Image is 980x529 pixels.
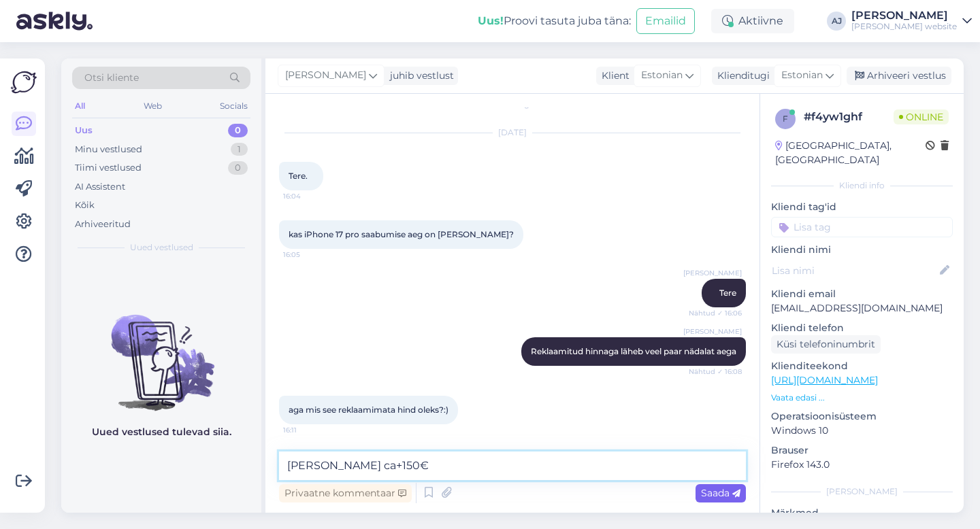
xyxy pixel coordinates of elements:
span: Nähtud ✓ 16:08 [689,366,742,377]
span: f [783,114,788,124]
p: Klienditeekond [771,359,953,373]
div: Tiimi vestlused [75,161,142,175]
div: AJ [827,12,846,31]
p: Firefox 143.0 [771,458,953,472]
p: Brauser [771,443,953,458]
span: [PERSON_NAME] [683,268,742,278]
div: 1 [231,143,248,156]
div: Arhiveeri vestlus [847,67,951,85]
span: aga mis see reklaamimata hind oleks?:) [289,405,448,415]
span: Estonian [781,68,823,83]
div: Kõik [75,199,95,212]
p: Operatsioonisüsteem [771,409,953,424]
div: Klienditugi [712,69,770,83]
div: Minu vestlused [75,143,142,156]
div: Küsi telefoninumbrit [771,335,881,354]
div: # f4yw1ghf [804,109,894,125]
p: Vaata edasi ... [771,392,953,404]
span: Tere [719,288,736,298]
div: Aktiivne [711,9,794,33]
p: Kliendi telefon [771,321,953,335]
p: Kliendi email [771,287,953,301]
span: Online [894,109,949,124]
span: Uued vestlused [130,241,193,254]
a: [URL][DOMAIN_NAME] [771,374,878,386]
div: All [72,97,88,115]
button: Emailid [636,8,695,34]
span: Tere. [289,171,308,181]
span: 16:04 [283,191,334,201]
span: Estonian [641,68,683,83]
span: [PERSON_NAME] [683,326,742,337]
span: 16:11 [283,425,334,435]
div: [DATE] [279,126,746,139]
div: [PERSON_NAME] [771,485,953,498]
div: [PERSON_NAME] website [851,21,957,32]
div: [PERSON_NAME] [851,10,957,21]
span: kas iPhone 17 pro saabumise aeg on [PERSON_NAME]? [289,229,514,239]
div: [GEOGRAPHIC_DATA], [GEOGRAPHIC_DATA] [775,139,926,167]
div: juhib vestlust [385,69,454,83]
b: Uus! [478,14,504,27]
div: Privaatne kommentaar [279,484,412,502]
div: 0 [228,124,248,137]
span: 16:05 [283,250,334,260]
span: Reklaamitud hinnaga läheb veel paar nädalat aega [531,346,736,356]
div: 0 [228,161,248,175]
span: [PERSON_NAME] [285,68,366,83]
div: AI Assistent [75,180,125,194]
p: Kliendi tag'id [771,200,953,214]
p: Kliendi nimi [771,243,953,257]
div: Kliendi info [771,180,953,192]
div: Proovi tasuta juba täna: [478,13,631,29]
input: Lisa tag [771,217,953,237]
img: No chats [61,290,261,413]
p: Märkmed [771,506,953,520]
span: Nähtud ✓ 16:06 [689,308,742,318]
p: Windows 10 [771,424,953,438]
span: Otsi kliente [84,71,139,85]
p: [EMAIL_ADDRESS][DOMAIN_NAME] [771,301,953,315]
div: Web [141,97,165,115]
div: Uus [75,124,93,137]
div: Klient [596,69,630,83]
span: Saada [701,487,740,499]
input: Lisa nimi [772,263,937,278]
a: [PERSON_NAME][PERSON_NAME] website [851,10,972,32]
textarea: [PERSON_NAME] ca+150€ [279,451,746,480]
img: Askly Logo [11,69,37,95]
p: Uued vestlused tulevad siia. [92,425,231,439]
div: Socials [217,97,250,115]
div: Arhiveeritud [75,218,131,231]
